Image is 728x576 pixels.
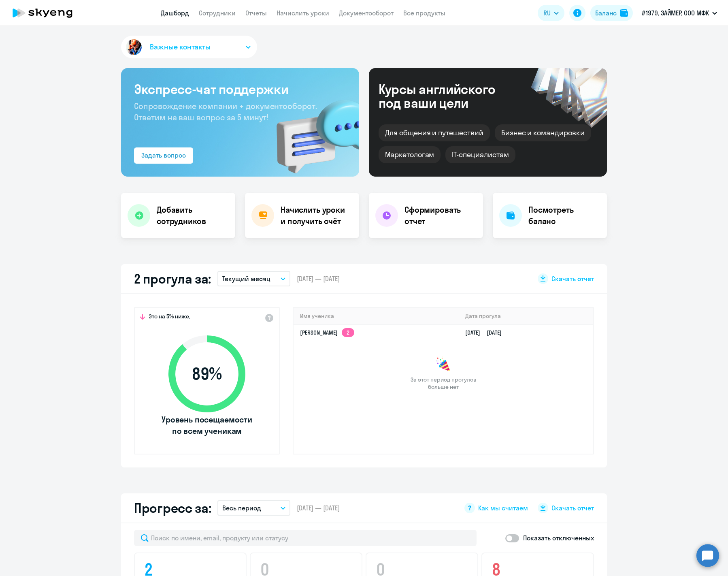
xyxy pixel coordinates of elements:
div: Бизнес и командировки [495,124,591,141]
span: Уровень посещаемости по всем ученикам [160,414,253,437]
span: [DATE] — [DATE] [297,274,340,283]
p: Весь период [222,503,261,513]
button: Текущий месяц [217,271,290,286]
div: Баланс [595,8,617,18]
h4: Добавить сотрудников [157,204,229,227]
a: Дашборд [161,9,189,17]
h4: Сформировать отчет [404,204,477,227]
span: [DATE] — [DATE] [297,503,340,512]
span: Скачать отчет [551,274,594,283]
h2: Прогресс за: [134,500,211,516]
th: Дата прогула [459,308,593,324]
div: Курсы английского под ваши цели [379,82,517,110]
button: #1979, ЗАЙМЕР, ООО МФК [638,3,721,23]
a: Сотрудники [199,9,236,17]
a: Начислить уроки [277,9,329,17]
img: bg-img [265,85,359,177]
img: avatar [124,38,143,57]
span: RU [543,8,551,18]
app-skyeng-badge: 2 [342,328,354,337]
h2: 2 прогула за: [134,271,211,287]
span: Это на 5% ниже, [149,313,190,322]
span: Скачать отчет [551,503,594,512]
h4: Начислить уроки и получить счёт [281,204,351,227]
span: Сопровождение компании + документооборот. Ответим на ваш вопрос за 5 минут! [134,101,317,122]
img: congrats [435,356,451,373]
button: Задать вопрос [134,147,193,164]
th: Имя ученика [294,308,459,324]
img: balance [620,9,628,17]
div: Для общения и путешествий [379,124,490,141]
p: Показать отключенных [523,533,594,543]
button: Весь период [217,500,290,516]
button: RU [538,5,564,21]
span: 89 % [160,364,253,384]
input: Поиск по имени, email, продукту или статусу [134,530,477,546]
h3: Экспресс-чат поддержки [134,81,346,97]
a: [DATE][DATE] [465,329,508,336]
p: #1979, ЗАЙМЕР, ООО МФК [642,8,709,18]
h4: Посмотреть баланс [528,204,600,227]
button: Важные контакты [121,36,257,58]
div: Маркетологам [379,146,441,163]
a: Документооборот [339,9,394,17]
a: Отчеты [245,9,267,17]
div: IT-специалистам [445,146,515,163]
span: Как мы считаем [478,503,528,512]
a: [PERSON_NAME]2 [300,329,354,336]
a: Все продукты [403,9,445,17]
span: Важные контакты [150,42,211,52]
p: Текущий месяц [222,274,270,284]
div: Задать вопрос [141,150,186,160]
button: Балансbalance [590,5,633,21]
span: За этот период прогулов больше нет [409,376,477,390]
